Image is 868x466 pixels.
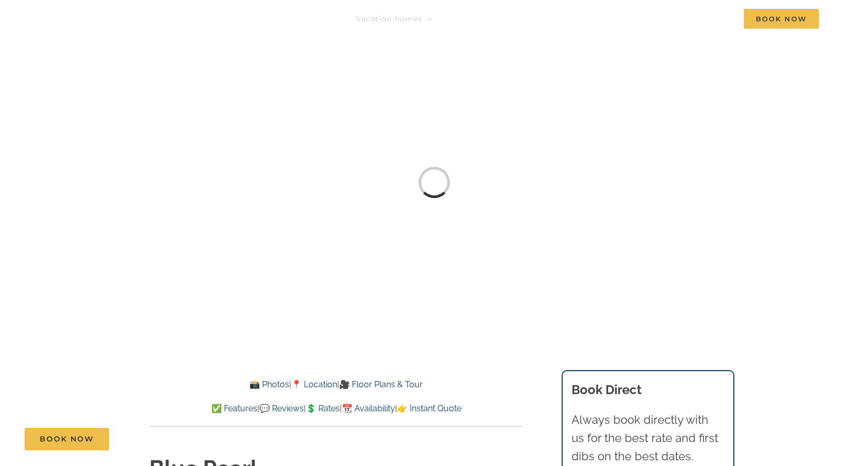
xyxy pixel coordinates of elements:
[687,15,720,22] span: Contact
[629,15,654,22] span: About
[356,8,819,29] nav: Main Menu
[397,403,461,413] a: 👉 Instant Quote
[342,403,395,413] a: 📆 Availability
[541,8,605,29] a: Deals & More
[356,8,432,29] a: Vacation homes
[306,403,340,413] a: 💲 Rates
[25,428,109,450] a: Book Now
[629,8,664,29] a: About
[541,15,596,22] span: Deals & More
[744,9,819,29] span: Book Now
[249,379,289,389] a: 📸 Photos
[49,11,226,34] img: Branson Family Retreats Logo
[149,402,523,415] p: | | | |
[456,8,518,29] a: Things to do
[149,378,523,391] p: | |
[259,403,304,413] a: 💬 Reviews
[40,435,94,444] span: Book Now
[211,403,257,413] a: ✅ Features
[339,379,423,389] a: 🎥 Floor Plans & Tour
[356,15,422,22] span: Vacation homes
[572,411,724,466] p: Always book directly with us for the best rate and first dibs on the best dates.
[572,381,724,399] h3: Book Direct
[417,165,451,200] div: Loading...
[291,379,337,389] a: 📍 Location
[687,8,720,29] a: Contact
[456,15,508,22] span: Things to do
